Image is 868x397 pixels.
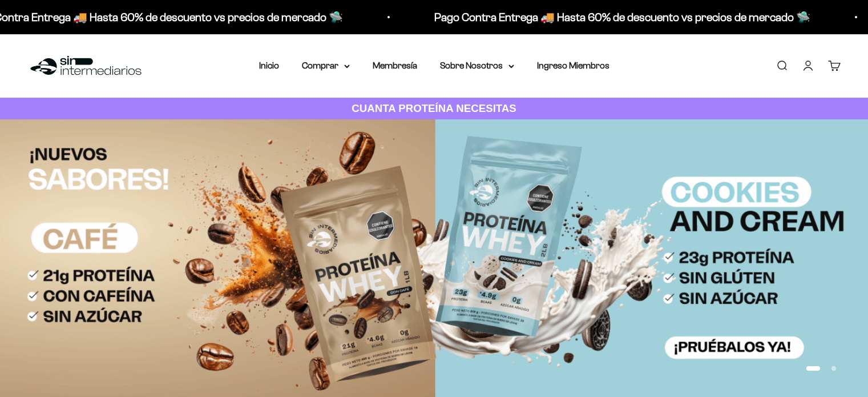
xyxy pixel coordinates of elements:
summary: Comprar [302,58,350,73]
a: Ingreso Miembros [537,61,609,70]
strong: CUANTA PROTEÍNA NECESITAS [352,102,516,114]
p: Pago Contra Entrega 🚚 Hasta 60% de descuento vs precios de mercado 🛸 [426,8,802,26]
a: Inicio [259,61,279,70]
a: Membresía [373,61,417,70]
summary: Sobre Nosotros [440,58,514,73]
